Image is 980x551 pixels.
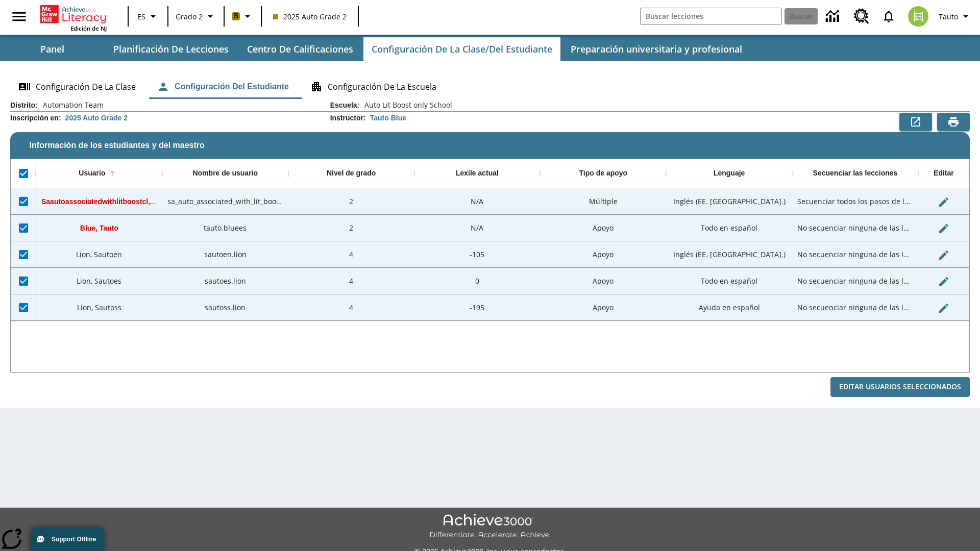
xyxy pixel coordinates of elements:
[934,169,954,178] div: Editar
[666,294,792,321] div: Ayuda en español
[562,37,750,61] button: Preparación universitaria y profesional
[792,268,918,294] div: No secuenciar ninguna de las lecciones
[149,74,297,99] button: Configuración del estudiante
[192,169,258,178] div: Nombre de usuario
[52,536,96,543] span: Support Offline
[38,100,104,110] span: Automation Team
[79,169,105,178] div: Usuario
[813,169,898,178] div: Secuenciar las lecciones
[540,294,666,321] div: Apoyo
[820,3,848,31] a: Centro de información
[40,3,107,32] div: Portada
[429,514,551,540] img: Achieve3000 Differentiate Accelerate Achieve
[363,37,560,61] button: Configuración de la clase/del estudiante
[579,169,627,178] div: Tipo de apoyo
[70,24,107,32] span: Edición de NJ
[456,169,499,178] div: Lexile actual
[939,11,958,22] span: Tauto
[792,215,918,241] div: No secuenciar ninguna de las lecciones
[41,196,259,206] span: Saautoassociatedwithlitboostcl, Saautoassociatedwithlitboostcl
[80,224,118,232] span: Blue, Tauto
[666,188,792,215] div: Inglés (EE. UU.)
[162,241,288,268] div: sautoen.lion
[234,10,238,22] span: B
[792,188,918,215] div: Secuenciar todos los pasos de la lección
[327,169,376,178] div: Nivel de grado
[171,7,220,26] button: Grado: Grado 2, Elige un grado
[934,192,954,212] button: Editar Usuario
[239,37,361,61] button: Centro de calificaciones
[4,2,34,32] button: Abrir el menú lateral
[714,169,745,178] div: Lenguaje
[330,101,360,110] h2: Escuela :
[934,245,954,265] button: Editar Usuario
[414,241,541,268] div: -105
[288,294,414,321] div: 4
[288,268,414,294] div: 4
[77,303,121,312] span: Lion, Sautoss
[934,298,954,318] button: Editar Usuario
[359,100,452,110] span: Auto Lit Boost only School
[10,101,38,110] h2: Distrito :
[792,294,918,321] div: No secuenciar ninguna de las lecciones
[540,241,666,268] div: Apoyo
[666,268,792,294] div: Todo en español
[540,268,666,294] div: Apoyo
[137,11,145,22] span: ES
[162,268,288,294] div: sautoes.lion
[40,4,107,24] a: Portada
[370,113,406,123] div: Tauto Blue
[875,3,902,30] a: Notificaciones
[830,377,970,397] button: Editar Usuarios Seleccionados
[934,218,954,239] button: Editar Usuario
[1,37,103,61] button: Panel
[666,241,792,268] div: Inglés (EE. UU.)
[302,74,445,99] button: Configuración de la escuela
[414,294,541,321] div: -195
[540,215,666,241] div: Apoyo
[273,11,347,22] span: 2025 Auto Grade 2
[10,114,61,122] h2: Inscripción en :
[288,188,414,215] div: 2
[414,268,541,294] div: 0
[162,294,288,321] div: sautoss.lion
[666,215,792,241] div: Todo en español
[937,113,970,131] button: Vista previa de impresión
[162,215,288,241] div: tauto.bluees
[792,241,918,268] div: No secuenciar ninguna de las lecciones
[908,6,928,27] img: avatar image
[10,74,970,99] div: Configuración de la clase/del estudiante
[934,271,954,292] button: Editar Usuario
[899,113,932,131] button: Exportar a CSV
[132,7,164,26] button: Lenguaje: ES, Selecciona un idioma
[105,37,237,61] button: Planificación de lecciones
[414,188,541,215] div: N/A
[10,74,144,99] button: Configuración de la clase
[288,241,414,268] div: 4
[414,215,541,241] div: N/A
[76,249,122,259] span: Lion, Sautoen
[162,188,288,215] div: sa_auto_associated_with_lit_boost_classes
[330,114,366,122] h2: Instructor :
[288,215,414,241] div: 2
[902,3,935,30] button: Escoja un nuevo avatar
[65,113,128,123] div: 2025 Auto Grade 2
[176,11,203,22] span: Grado 2
[848,3,875,30] a: Centro de recursos, Se abrirá en una pestaña nueva.
[31,528,104,551] button: Support Offline
[10,100,970,397] div: Información de los estudiantes y del maestro
[228,7,258,26] button: Boost El color de la clase es anaranjado claro. Cambiar el color de la clase.
[935,7,976,26] button: Perfil/Configuración
[30,141,205,150] span: Información de los estudiantes y del maestro
[77,276,121,286] span: Lion, Sautoes
[641,8,781,24] input: Buscar campo
[540,188,666,215] div: Múltiple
